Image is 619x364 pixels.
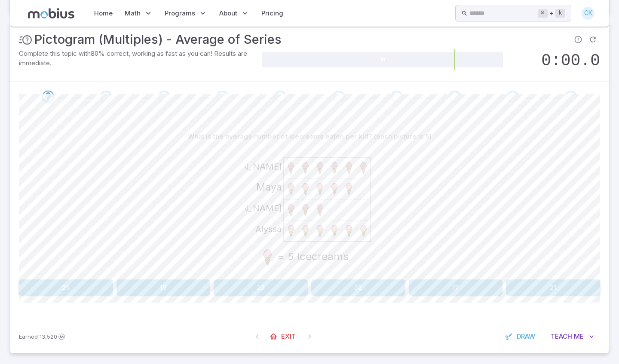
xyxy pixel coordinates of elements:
[541,49,600,73] h2: Answer the first question to start the timer
[391,91,403,103] div: Go to the next question
[214,279,308,296] button: 23
[571,32,585,47] span: Report an issue with the question
[92,3,115,23] a: Home
[545,328,600,345] button: TeachMe
[42,91,54,103] div: Go to the next question
[100,91,112,103] div: Go to the next question
[517,332,535,341] span: Draw
[507,91,519,103] div: Go to the next question
[265,328,302,345] a: Exit
[585,32,600,47] span: Refresh Question
[259,3,286,23] a: Pricing
[125,9,141,18] span: Math
[19,332,66,341] p: Earn Mobius dollars to buy game boosters
[551,332,572,341] span: Teach
[216,91,228,103] div: Go to the next question
[538,8,565,18] div: +
[249,329,265,344] span: On First Question
[506,279,600,296] button: 21
[210,203,282,213] text: [PERSON_NAME]
[538,9,548,18] kbd: ⌘
[19,332,38,341] span: Earned
[277,250,349,263] text: = 5 Icecreams
[255,224,282,234] text: Alyssa
[311,279,405,296] button: 32
[210,161,282,172] text: [PERSON_NAME]
[500,328,541,345] button: Draw
[165,9,195,18] span: Programs
[19,49,260,68] p: Complete this topic with 80 % correct, working as fast as you can! Results are immediate.
[302,329,317,344] span: On Latest Question
[188,132,432,141] p: What is the average number of icecreams eaten per kid? (each picture is 5)
[158,91,170,103] div: Go to the next question
[274,91,286,103] div: Go to the next question
[19,279,113,296] button: 25
[449,91,461,103] div: Go to the next question
[333,91,345,103] div: Go to the next question
[116,279,211,296] button: 19
[256,181,282,193] text: Maya
[574,332,584,341] span: Me
[281,332,296,341] span: Exit
[219,9,237,18] span: About
[34,30,282,49] h3: Pictogram (Multiples) - Average of Series
[582,7,594,20] div: CK
[555,9,565,18] kbd: k
[565,91,577,103] div: Go to the next question
[409,279,503,296] button: 17
[40,332,57,341] span: 13,520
